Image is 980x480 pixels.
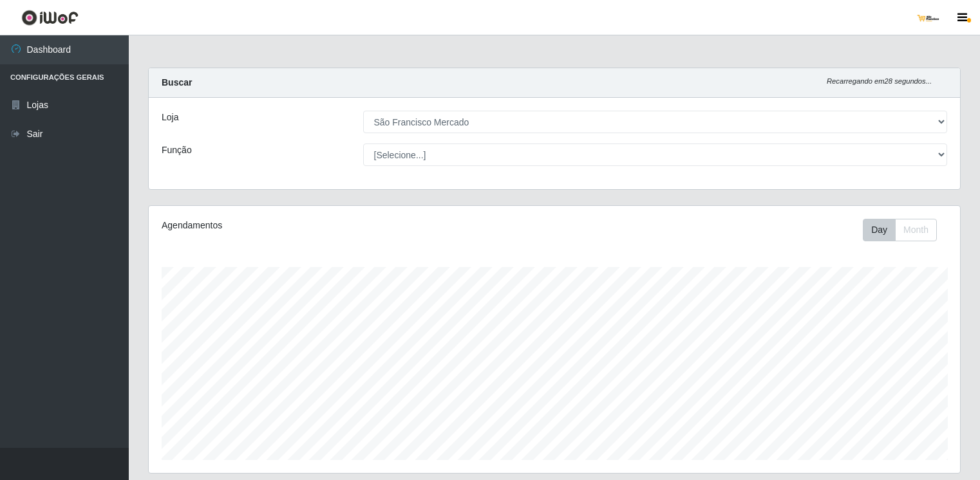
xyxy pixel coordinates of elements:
[21,10,79,26] img: CoreUI Logo
[162,143,192,157] label: Função
[162,77,192,88] strong: Buscar
[162,111,178,124] label: Loja
[162,219,478,232] div: Agendamentos
[827,77,932,85] i: Recarregando em 28 segundos...
[895,219,937,241] button: Month
[863,219,937,241] div: First group
[863,219,896,241] button: Day
[863,219,947,241] div: Toolbar with button groups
